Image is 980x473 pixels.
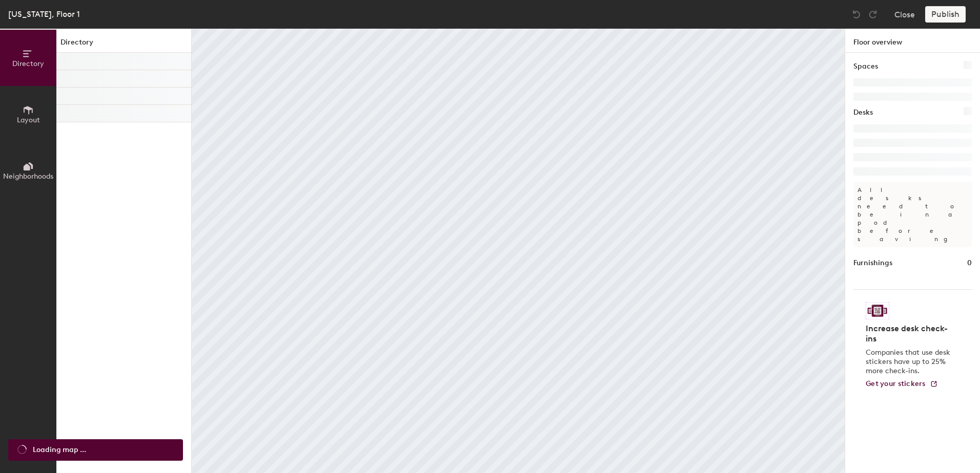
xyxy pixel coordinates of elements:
[866,379,926,388] span: Get your stickers
[3,172,53,181] span: Neighborhoods
[853,182,972,247] p: All desks need to be in a pod before saving
[866,348,953,376] p: Companies that use desk stickers have up to 25% more check-ins.
[853,107,873,118] h1: Desks
[845,29,980,53] h1: Floor overview
[192,29,845,473] canvas: Map
[894,6,915,23] button: Close
[851,9,862,19] img: Undo
[967,257,972,269] h1: 0
[868,9,878,19] img: Redo
[8,8,80,20] div: [US_STATE], Floor 1
[17,116,40,124] span: Layout
[33,444,86,456] span: Loading map ...
[866,380,938,389] a: Get your stickers
[56,37,191,53] h1: Directory
[866,302,889,319] img: Sticker logo
[853,61,878,72] h1: Spaces
[866,324,953,344] h4: Increase desk check-ins
[853,257,892,269] h1: Furnishings
[12,59,44,68] span: Directory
